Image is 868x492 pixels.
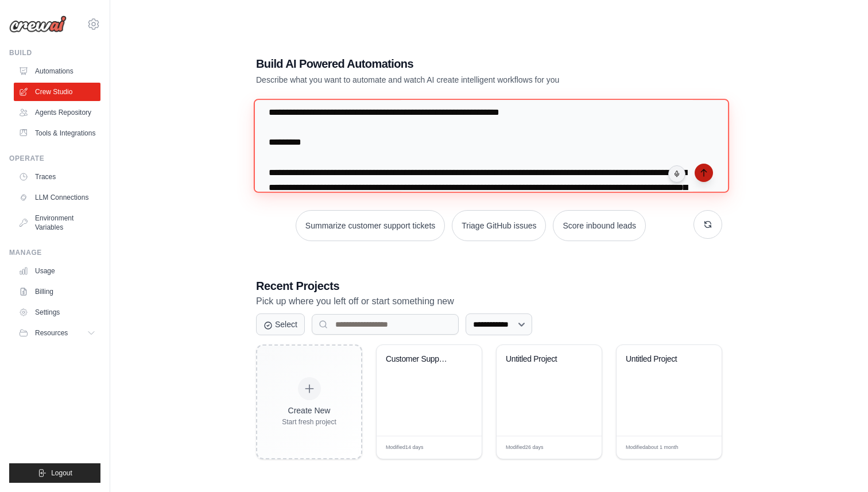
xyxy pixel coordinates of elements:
[256,278,722,294] h3: Recent Projects
[506,444,544,452] span: Modified 26 days
[626,444,679,452] span: Modified about 1 month
[386,354,455,365] div: Customer Support Automation Crew
[51,468,72,478] span: Logout
[256,56,642,72] h1: Build AI Powered Automations
[14,262,100,280] a: Usage
[9,248,100,257] div: Manage
[386,444,424,452] span: Modified 14 days
[9,154,100,163] div: Operate
[296,210,445,241] button: Summarize customer support tickets
[575,443,584,452] span: Edit
[256,294,722,309] p: Pick up where you left off or start something new
[14,168,100,186] a: Traces
[506,354,575,365] div: Untitled Project
[256,74,642,86] p: Describe what you want to automate and watch AI create intelligent workflows for you
[693,210,722,239] button: Get new suggestions
[695,443,704,452] span: Edit
[14,209,100,237] a: Environment Variables
[282,405,336,416] div: Create New
[668,165,685,183] button: Click to speak your automation idea
[14,83,100,101] a: Crew Studio
[14,62,100,80] a: Automations
[9,16,67,33] img: Logo
[14,124,100,142] a: Tools & Integrations
[282,417,336,427] div: Start fresh project
[455,443,464,452] span: Edit
[9,48,100,57] div: Build
[14,282,100,301] a: Billing
[256,313,305,335] button: Select
[35,328,68,338] span: Resources
[626,354,695,365] div: Untitled Project
[14,303,100,321] a: Settings
[14,324,100,342] button: Resources
[14,188,100,207] a: LLM Connections
[9,463,100,483] button: Logout
[452,210,546,241] button: Triage GitHub issues
[14,103,100,122] a: Agents Repository
[553,210,646,241] button: Score inbound leads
